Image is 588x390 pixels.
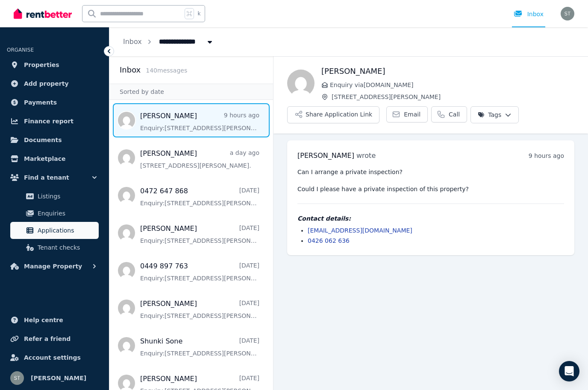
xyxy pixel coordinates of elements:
span: Properties [24,60,59,70]
span: Payments [24,97,57,108]
h2: Inbox [120,64,141,76]
button: Tags [470,106,519,123]
span: Enquiries [38,208,95,218]
a: Marketplace [7,150,102,167]
span: ORGANISE [7,47,34,53]
a: Shunki Sone[DATE]Enquiry:[STREET_ADDRESS][PERSON_NAME]. [140,336,259,358]
span: Email [404,110,420,119]
img: Samantha Thomas [561,7,574,20]
a: Tenant checks [10,239,99,256]
span: Applications [38,225,95,236]
span: [PERSON_NAME] [297,151,354,160]
img: Samantha Thomas [10,371,24,385]
div: Open Intercom Messenger [559,361,579,381]
span: [STREET_ADDRESS][PERSON_NAME] [332,93,574,101]
button: Share Application Link [287,106,379,123]
span: Add property [24,79,69,89]
span: wrote [356,151,376,160]
span: Listings [38,191,95,201]
span: Tags [478,111,501,119]
div: Sorted by date [109,84,273,100]
a: 0426 062 636 [308,237,350,244]
h4: Contact details: [297,214,564,223]
time: 9 hours ago [529,152,564,159]
a: Inbox [123,38,142,46]
a: Finance report [7,113,102,130]
a: Account settings [7,349,102,366]
a: [PERSON_NAME]a day ago[STREET_ADDRESS][PERSON_NAME]. [140,148,259,170]
pre: Can I arrange a private inspection? Could I please have a private inspection of this property? [297,168,564,193]
img: RentBetter [14,7,72,20]
h1: [PERSON_NAME] [321,65,574,77]
button: Find a tenant [7,169,102,186]
a: Enquiries [10,205,99,222]
a: 0449 897 763[DATE]Enquiry:[STREET_ADDRESS][PERSON_NAME]. [140,261,259,282]
span: k [197,10,200,17]
a: [PERSON_NAME][DATE]Enquiry:[STREET_ADDRESS][PERSON_NAME]. [140,299,259,320]
a: [PERSON_NAME][DATE]Enquiry:[STREET_ADDRESS][PERSON_NAME]. [140,224,259,245]
a: Email [386,106,428,122]
span: Help centre [24,315,63,325]
span: Call [449,110,460,119]
span: 140 message s [146,67,187,74]
span: Finance report [24,116,73,126]
a: Call [431,106,467,122]
a: Properties [7,56,102,73]
span: Find a tenant [24,172,69,183]
a: Payments [7,94,102,111]
a: Add property [7,75,102,92]
img: Nathan Windsor [287,70,315,97]
span: Manage Property [24,261,82,271]
span: Enquiry via [DOMAIN_NAME] [330,81,574,89]
a: Help centre [7,311,102,329]
a: Refer a friend [7,330,102,347]
button: Manage Property [7,258,102,275]
span: Tenant checks [38,242,95,253]
a: [PERSON_NAME]9 hours agoEnquiry:[STREET_ADDRESS][PERSON_NAME]. [140,111,259,132]
span: Account settings [24,352,81,363]
span: [PERSON_NAME] [31,373,86,383]
a: Applications [10,222,99,239]
a: Documents [7,131,102,148]
div: Inbox [514,10,544,18]
a: [EMAIL_ADDRESS][DOMAIN_NAME] [308,227,412,234]
span: Marketplace [24,154,65,164]
a: 0472 647 868[DATE]Enquiry:[STREET_ADDRESS][PERSON_NAME]. [140,186,259,207]
a: Listings [10,188,99,205]
span: Refer a friend [24,334,71,344]
nav: Breadcrumb [109,27,228,56]
span: Documents [24,135,62,145]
